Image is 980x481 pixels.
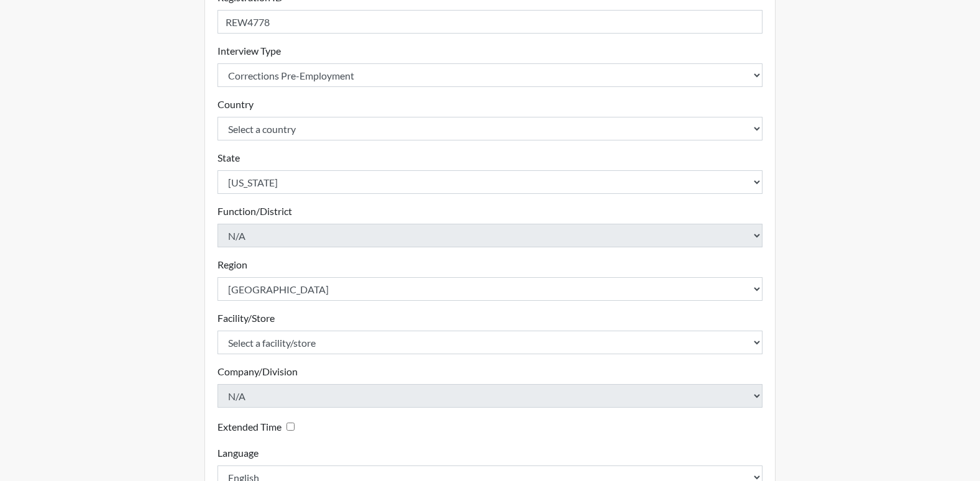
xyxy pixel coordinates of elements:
[218,446,259,460] label: Language
[218,364,298,379] label: Company/Division
[218,257,247,272] label: Region
[218,97,254,112] label: Country
[218,150,240,165] label: State
[218,311,275,326] label: Facility/Store
[218,44,281,58] label: Interview Type
[218,418,300,436] div: Checking this box will provide the interviewee with an accomodation of extra time to answer each ...
[218,204,292,219] label: Function/District
[218,10,763,34] input: Insert a Registration ID, which needs to be a unique alphanumeric value for each interviewee
[218,419,282,434] label: Extended Time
